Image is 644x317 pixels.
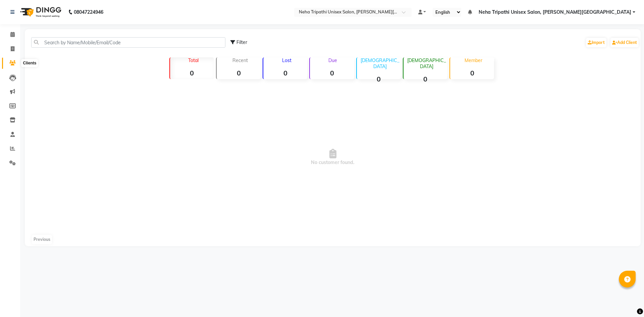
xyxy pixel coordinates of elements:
p: Due [311,57,354,63]
p: [DEMOGRAPHIC_DATA] [406,57,447,69]
strong: 0 [357,75,401,83]
strong: 0 [263,69,307,77]
p: Lost [266,57,307,63]
input: Search by Name/Mobile/Email/Code [31,37,225,48]
p: Recent [219,57,261,63]
span: No customer found. [25,82,641,233]
a: Import [586,38,606,47]
strong: 0 [170,69,214,77]
div: Clients [21,59,38,67]
img: logo [17,3,63,21]
b: 08047224946 [74,3,103,21]
strong: 0 [450,69,494,77]
p: [DEMOGRAPHIC_DATA] [360,57,401,69]
span: Filter [236,39,247,45]
span: Neha Tripathi Unisex Salon, [PERSON_NAME][GEOGRAPHIC_DATA] [479,9,631,16]
a: Add Client [610,38,639,47]
p: Member [453,57,494,63]
strong: 0 [404,75,447,83]
p: Total [173,57,214,63]
strong: 0 [217,69,261,77]
strong: 0 [310,69,354,77]
iframe: chat widget [616,290,637,310]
